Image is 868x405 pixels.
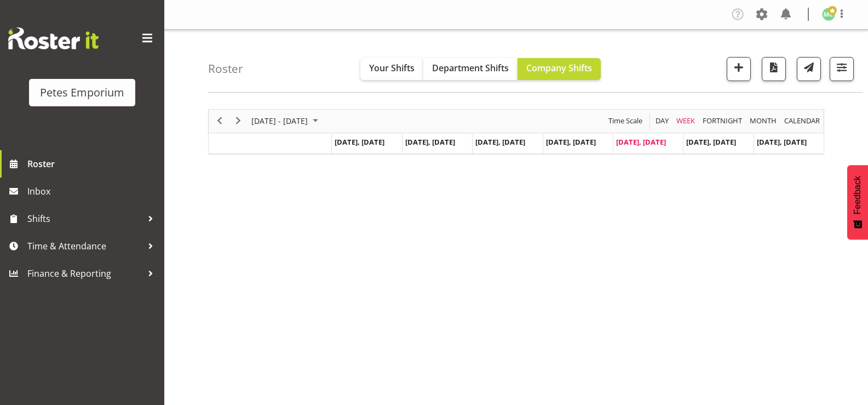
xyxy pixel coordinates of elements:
button: Timeline Month [748,114,779,128]
span: Feedback [853,176,863,214]
span: Day [654,114,670,128]
button: Send a list of all shifts for the selected filtered period to all rostered employees. [797,57,821,81]
span: Your Shifts [369,62,415,74]
span: Company Shifts [526,62,592,74]
div: Timeline Week of August 22, 2025 [208,109,824,155]
div: Petes Emporium [40,84,124,101]
span: [DATE], [DATE] [405,137,455,147]
span: [DATE], [DATE] [686,137,736,147]
img: Rosterit website logo [8,27,99,49]
button: Feedback - Show survey [847,165,868,239]
button: Next [231,114,246,128]
span: [DATE], [DATE] [757,137,807,147]
span: [DATE], [DATE] [546,137,596,147]
div: August 18 - 24, 2025 [248,110,325,133]
img: melissa-cowen2635.jpg [822,8,835,21]
span: calendar [783,114,821,128]
span: Time Scale [607,114,643,128]
span: Month [749,114,778,128]
button: Download a PDF of the roster according to the set date range. [762,57,786,81]
button: Fortnight [701,114,744,128]
div: next period [229,110,248,133]
span: [DATE] - [DATE] [250,114,309,128]
button: Timeline Day [654,114,671,128]
button: August 2025 [250,114,323,128]
button: Time Scale [607,114,645,128]
button: Add a new shift [727,57,751,81]
span: [DATE], [DATE] [335,137,384,147]
button: Timeline Week [675,114,697,128]
span: Time & Attendance [27,238,142,254]
button: Company Shifts [518,58,601,80]
button: Your Shifts [360,58,423,80]
span: Week [675,114,696,128]
button: Department Shifts [423,58,518,80]
span: Inbox [27,183,159,199]
span: [DATE], [DATE] [616,137,666,147]
h4: Roster [208,62,243,75]
span: Shifts [27,210,142,227]
button: Month [783,114,822,128]
span: Fortnight [702,114,743,128]
span: [DATE], [DATE] [475,137,525,147]
button: Previous [212,114,227,128]
button: Filter Shifts [830,57,854,81]
span: Finance & Reporting [27,265,142,282]
span: Department Shifts [432,62,509,74]
span: Roster [27,156,159,172]
div: previous period [210,110,229,133]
